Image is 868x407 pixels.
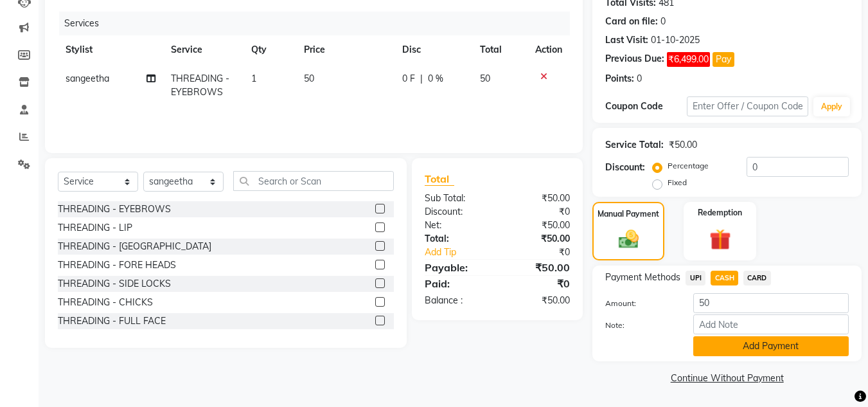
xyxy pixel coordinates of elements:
span: ₹6,499.00 [667,52,710,67]
div: Discount: [605,161,645,174]
div: ₹50.00 [497,192,580,205]
div: Sub Total: [415,192,497,205]
div: Services [59,12,580,35]
th: Price [296,35,394,64]
span: 0 F [402,72,415,86]
img: _cash.svg [612,228,645,251]
span: CARD [743,271,771,285]
div: Payable: [415,260,497,275]
span: sangeetha [66,73,109,84]
th: Disc [394,35,472,64]
div: Service Total: [605,138,664,152]
div: THREADING - EYEBROWS [58,203,171,216]
div: Points: [605,72,634,86]
div: Card on file: [605,15,658,28]
a: Continue Without Payment [595,372,859,385]
div: Paid: [415,276,497,291]
div: ₹50.00 [669,138,697,152]
div: ₹50.00 [497,232,580,246]
th: Stylist [58,35,163,64]
div: Total: [415,232,497,246]
th: Service [163,35,243,64]
input: Search or Scan [233,171,394,191]
label: Manual Payment [598,208,659,220]
span: THREADING - EYEBROWS [171,73,229,98]
div: ₹0 [497,205,580,219]
div: ₹0 [497,276,580,291]
a: Add Tip [415,246,511,259]
input: Enter Offer / Coupon Code [687,96,808,116]
button: Pay [713,52,734,67]
div: Net: [415,219,497,232]
img: _gift.svg [703,226,738,253]
label: Note: [596,320,683,331]
th: Total [472,35,527,64]
div: 0 [660,15,666,28]
th: Qty [244,35,297,64]
div: 0 [637,72,642,86]
label: Amount: [596,298,683,309]
div: THREADING - [GEOGRAPHIC_DATA] [58,240,211,253]
button: Add Payment [693,336,849,356]
div: Last Visit: [605,33,648,47]
span: | [420,72,423,86]
div: THREADING - FORE HEADS [58,258,176,272]
div: ₹0 [511,246,580,259]
span: 50 [304,73,314,84]
div: Coupon Code [605,100,686,113]
div: ₹50.00 [497,294,580,307]
input: Amount [693,293,849,313]
span: 0 % [428,72,443,86]
div: THREADING - CHICKS [58,296,153,309]
div: THREADING - LIP [58,221,132,235]
div: THREADING - FULL FACE [58,314,166,328]
label: Fixed [668,177,687,188]
span: Total [425,172,454,186]
span: Payment Methods [605,271,680,284]
th: Action [527,35,570,64]
input: Add Note [693,314,849,334]
div: Previous Due: [605,52,664,67]
div: 01-10-2025 [651,33,700,47]
label: Redemption [698,207,742,219]
div: THREADING - SIDE LOCKS [58,277,171,291]
span: 50 [480,73,490,84]
div: Balance : [415,294,497,307]
label: Percentage [668,160,709,172]
div: ₹50.00 [497,260,580,275]
span: CASH [711,271,738,285]
div: ₹50.00 [497,219,580,232]
button: Apply [813,97,850,116]
span: UPI [686,271,705,285]
div: Discount: [415,205,497,219]
span: 1 [251,73,256,84]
